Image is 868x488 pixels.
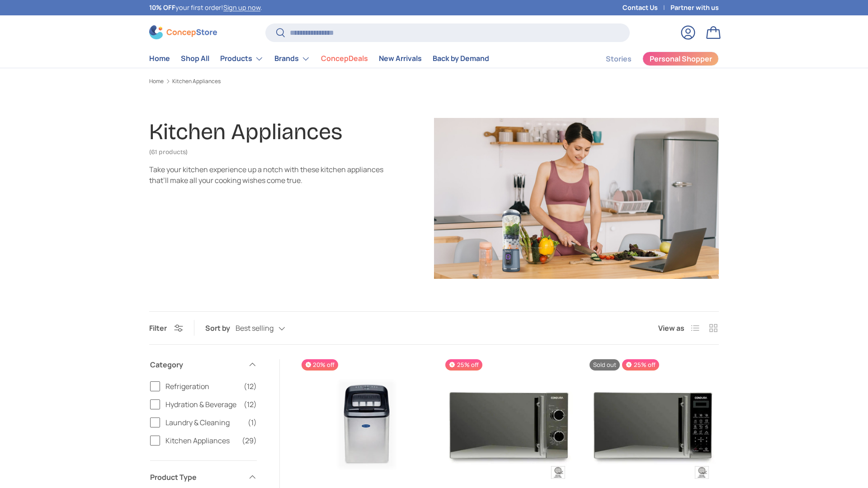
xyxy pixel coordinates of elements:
[165,399,238,410] span: Hydration & Beverage
[150,359,242,370] span: Category
[149,50,170,67] a: Home
[149,3,262,13] p: your first order! .
[220,50,264,68] a: Products
[150,348,257,381] summary: Category
[584,50,719,68] nav: Secondary
[223,3,260,12] a: Sign up now
[149,77,719,85] nav: Breadcrumbs
[165,417,242,428] span: Laundry & Cleaning
[149,164,383,186] div: Take your kitchen experience up a notch with these kitchen appliances that’ll make all your cooki...
[622,359,659,371] span: 25% off
[642,52,719,66] a: Personal Shopper
[321,50,368,67] a: ConcepDeals
[658,323,684,333] span: View as
[150,472,242,483] span: Product Type
[433,50,489,67] a: Back by Demand
[623,3,670,13] a: Contact Us
[302,359,338,371] span: 20% off
[149,148,188,156] span: (61 products)
[445,359,482,371] span: 25% off
[244,381,257,392] span: (12)
[149,323,183,333] button: Filter
[379,50,422,67] a: New Arrivals
[165,435,236,446] span: Kitchen Appliances
[149,323,167,333] span: Filter
[590,359,620,371] span: Sold out
[434,118,719,279] img: Kitchen Appliances
[172,79,221,84] a: Kitchen Appliances
[149,118,342,145] h1: Kitchen Appliances
[181,50,209,67] a: Shop All
[149,3,175,12] strong: 10% OFF
[149,50,489,68] nav: Primary
[215,50,269,68] summary: Products
[242,435,257,446] span: (29)
[236,324,274,333] span: Best selling
[149,25,217,39] img: ConcepStore
[606,50,632,68] a: Stories
[650,55,712,62] span: Personal Shopper
[244,399,257,410] span: (12)
[149,79,164,84] a: Home
[274,50,310,68] a: Brands
[269,50,316,68] summary: Brands
[248,417,257,428] span: (1)
[670,3,719,13] a: Partner with us
[236,320,303,336] button: Best selling
[205,323,236,333] label: Sort by
[165,381,238,392] span: Refrigeration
